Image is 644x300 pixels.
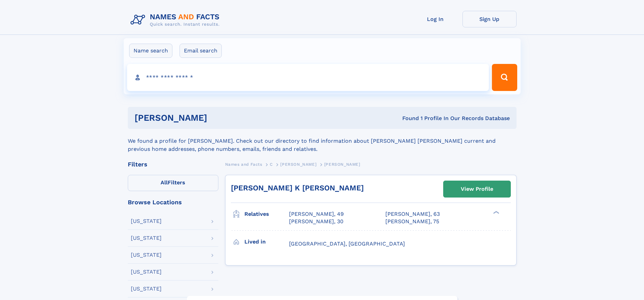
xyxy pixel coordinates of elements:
span: C [270,162,273,167]
img: Logo Names and Facts [128,11,225,29]
label: Email search [180,44,222,58]
div: Found 1 Profile In Our Records Database [305,115,510,122]
div: Browse Locations [128,199,218,205]
a: View Profile [444,181,510,197]
label: Filters [128,175,218,191]
span: [PERSON_NAME] [280,162,316,167]
a: [PERSON_NAME] K [PERSON_NAME] [231,184,364,192]
div: [US_STATE] [131,286,162,292]
input: search input [127,64,489,91]
a: C [270,160,273,168]
button: Search Button [492,64,517,91]
label: Name search [129,44,172,58]
div: [US_STATE] [131,218,162,224]
span: All [161,179,168,186]
div: Filters [128,161,218,167]
h3: Relatives [244,208,289,220]
a: Log In [408,11,462,27]
h3: Lived in [244,236,289,248]
span: [GEOGRAPHIC_DATA], [GEOGRAPHIC_DATA] [289,240,405,247]
a: [PERSON_NAME], 75 [385,218,439,225]
div: [US_STATE] [131,235,162,241]
a: [PERSON_NAME], 63 [385,210,440,218]
h1: [PERSON_NAME] [135,114,305,122]
span: [PERSON_NAME] [324,162,360,167]
a: [PERSON_NAME] [280,160,316,168]
div: [US_STATE] [131,252,162,258]
a: [PERSON_NAME], 30 [289,218,343,225]
div: View Profile [461,181,493,197]
a: Sign Up [462,11,517,27]
a: [PERSON_NAME], 49 [289,210,344,218]
div: [US_STATE] [131,269,162,275]
a: Names and Facts [225,160,262,168]
div: ❯ [492,210,500,215]
div: We found a profile for [PERSON_NAME]. Check out our directory to find information about [PERSON_N... [128,129,517,153]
